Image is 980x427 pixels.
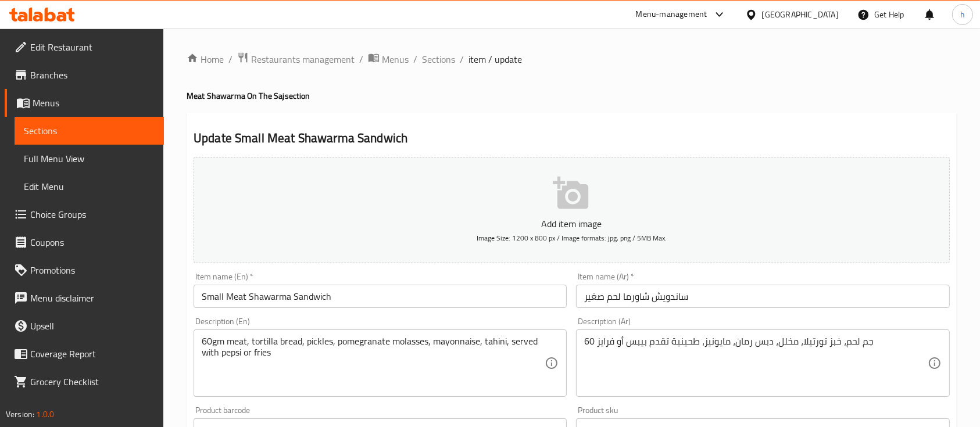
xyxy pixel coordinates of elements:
a: Grocery Checklist [5,368,164,396]
span: Menu disclaimer [30,291,155,305]
a: Sections [422,52,455,66]
li: / [413,52,417,66]
span: Image Size: 1200 x 800 px / Image formats: jpg, png / 5MB Max. [477,231,667,245]
textarea: 60 جم لحم، خبز تورتيلا، مخلل، دبس رمان، مايونيز، طحينية تقدم بيبس أو فرايز [584,336,927,391]
h4: Meat Shawarma On The Saj section [187,90,957,102]
a: Full Menu View [15,145,164,173]
span: item / update [468,52,522,66]
span: Edit Menu [24,180,155,193]
a: Choice Groups [5,200,164,228]
span: Edit Restaurant [30,40,155,54]
span: Version: [6,407,34,422]
span: Upsell [30,319,155,333]
a: Menus [5,89,164,117]
li: / [228,52,233,66]
a: Edit Restaurant [5,33,164,61]
a: Branches [5,61,164,89]
h2: Update Small Meat Shawarma Sandwich [194,130,950,147]
a: Menu disclaimer [5,284,164,312]
a: Coverage Report [5,340,164,368]
span: Grocery Checklist [30,375,155,389]
p: Add item image [212,217,932,231]
div: [GEOGRAPHIC_DATA] [762,8,839,21]
span: Promotions [30,263,155,277]
span: Coupons [30,235,155,249]
input: Enter name En [194,285,567,308]
span: Restaurants management [251,52,355,66]
a: Promotions [5,256,164,284]
div: Menu-management [636,8,707,21]
span: Branches [30,68,155,82]
span: Menus [382,52,409,66]
nav: breadcrumb [187,52,957,67]
a: Coupons [5,228,164,256]
a: Edit Menu [15,173,164,200]
a: Menus [368,52,409,67]
span: Sections [24,124,155,138]
li: / [460,52,464,66]
textarea: 60gm meat, tortilla bread, pickles, pomegranate molasses, mayonnaise, tahini, served with pepsi o... [202,336,545,391]
input: Enter name Ar [576,285,949,308]
a: Home [187,52,224,66]
span: Menus [33,96,155,110]
span: Full Menu View [24,152,155,166]
a: Sections [15,117,164,145]
span: Choice Groups [30,207,155,221]
button: Add item imageImage Size: 1200 x 800 px / Image formats: jpg, png / 5MB Max. [194,157,950,263]
li: / [359,52,363,66]
span: Coverage Report [30,347,155,361]
span: h [960,8,965,21]
a: Restaurants management [237,52,355,67]
span: 1.0.0 [36,407,54,422]
a: Upsell [5,312,164,340]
